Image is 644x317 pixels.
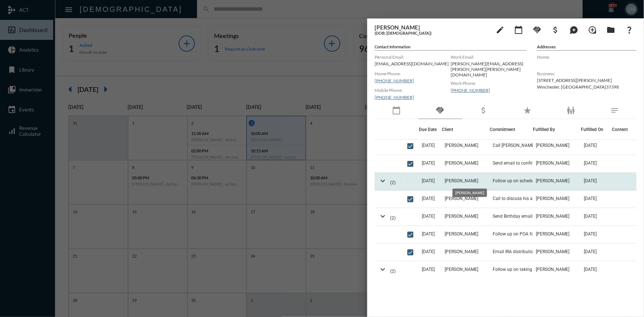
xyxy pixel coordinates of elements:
[422,249,435,254] span: [DATE]
[451,61,527,77] p: [PERSON_NAME][EMAIL_ADDRESS][PERSON_NAME][PERSON_NAME][DOMAIN_NAME]
[496,25,504,34] mat-icon: edit
[548,22,563,37] button: Add Business
[537,71,637,76] label: Business:
[566,106,575,115] mat-icon: family_restroom
[584,214,597,219] span: [DATE]
[584,231,597,237] span: [DATE]
[622,22,637,37] button: What If?
[490,119,533,140] th: Commitment
[445,161,478,166] span: [PERSON_NAME]
[536,143,569,148] span: [PERSON_NAME]
[493,143,535,148] span: Call [PERSON_NAME]
[537,54,637,60] label: Home:
[390,216,396,221] span: (2)
[378,212,387,221] mat-icon: expand_more
[610,106,619,115] mat-icon: notes
[584,143,597,148] span: [DATE]
[511,22,526,37] button: Add meeting
[608,119,637,140] th: Content
[375,94,414,100] a: [PHONE_NUMBER]
[537,44,637,51] h5: Addresses
[533,25,541,34] mat-icon: handshake
[493,22,507,37] button: edit person
[375,61,451,66] p: [EMAIL_ADDRESS][DOMAIN_NAME]
[422,267,435,272] span: [DATE]
[530,22,544,37] button: Add Commitment
[551,25,560,34] mat-icon: attach_money
[584,249,597,254] span: [DATE]
[390,180,396,185] span: (2)
[493,214,548,219] span: Send Birthday email - 06/19
[536,249,569,254] span: [PERSON_NAME]
[479,106,488,115] mat-icon: attach_money
[445,267,478,272] span: [PERSON_NAME]
[422,143,435,148] span: [DATE]
[588,25,597,34] mat-icon: loupe
[493,231,539,237] span: Follow up on POA form
[536,161,569,166] span: [PERSON_NAME]
[422,214,435,219] span: [DATE]
[445,214,478,219] span: [PERSON_NAME]
[536,214,569,219] span: [PERSON_NAME]
[375,54,451,60] label: Personal Email:
[537,77,637,83] p: [STREET_ADDRESS][PERSON_NAME]
[375,44,527,51] h5: Contact Information
[445,249,478,254] span: [PERSON_NAME]
[493,161,566,166] span: Send email to confirm he knows meeting is [DATE] 10:15 EST. Email statements to [PERSON_NAME]
[422,161,435,166] span: [DATE]
[390,269,396,274] span: (2)
[378,176,387,185] mat-icon: expand_more
[625,25,634,34] mat-icon: question_mark
[536,231,569,237] span: [PERSON_NAME]
[584,178,597,183] span: [DATE]
[585,22,600,37] button: Add Introduction
[445,178,478,183] span: [PERSON_NAME]
[445,143,478,148] span: [PERSON_NAME]
[422,178,435,183] span: [DATE]
[584,161,597,166] span: [DATE]
[537,84,637,90] p: Winchester , [GEOGRAPHIC_DATA] 37398
[451,54,527,60] label: Work Email:
[533,119,581,140] th: Fulfilled By
[493,249,566,254] span: Email IRA distribution form and POA form
[375,78,414,83] a: [PHONE_NUMBER]
[603,22,618,37] button: Archives
[435,106,444,115] mat-icon: handshake
[451,80,527,86] label: Work Phone:
[422,231,435,237] span: [DATE]
[378,265,387,274] mat-icon: expand_more
[536,178,569,183] span: [PERSON_NAME]
[375,24,489,31] h3: [PERSON_NAME]
[445,231,478,237] span: [PERSON_NAME]
[442,119,490,140] th: Client
[375,71,451,76] label: Home Phone:
[452,189,487,197] div: [PERSON_NAME]
[566,22,581,37] button: Add Mention
[584,267,597,272] span: [DATE]
[523,106,532,115] mat-icon: star_rate
[606,25,615,34] mat-icon: folder
[392,106,401,115] mat-icon: calendar_today
[569,25,578,34] mat-icon: maps_ugc
[581,119,608,140] th: Fulfilled On
[375,87,451,93] label: Mobile Phone:
[375,31,489,35] h5: (DOB: [DEMOGRAPHIC_DATA])
[536,196,569,201] span: [PERSON_NAME]
[445,196,478,201] span: [PERSON_NAME]
[536,267,569,272] span: [PERSON_NAME]
[493,178,566,183] span: Follow up on scheduling call to discuss his accounts and ask about getting stepdaughter to partic...
[493,267,566,272] span: Follow up on taking money out of IRA
[451,87,490,93] a: [PHONE_NUMBER]
[584,196,597,201] span: [DATE]
[422,196,435,201] span: [DATE]
[419,119,442,140] th: Due Date
[514,25,523,34] mat-icon: calendar_today
[493,196,566,201] span: Call to discuss his accounts and ask about getting stepdaughter to participate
